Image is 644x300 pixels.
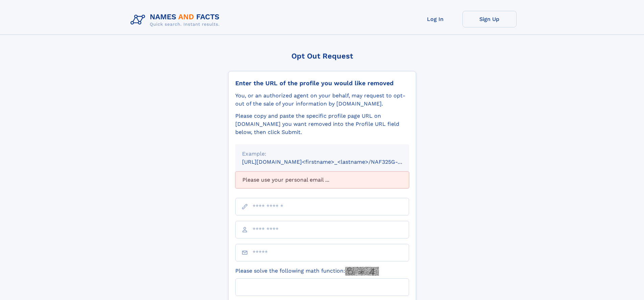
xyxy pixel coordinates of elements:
div: Opt Out Request [228,52,416,60]
img: Logo Names and Facts [128,11,225,29]
a: Sign Up [462,11,517,27]
small: [URL][DOMAIN_NAME]<firstname>_<lastname>/NAF325G-xxxxxxxx [242,159,422,165]
div: Please copy and paste the specific profile page URL on [DOMAIN_NAME] you want removed into the Pr... [235,112,409,136]
div: You, or an authorized agent on your behalf, may request to opt-out of the sale of your informatio... [235,92,409,108]
div: Example: [242,150,402,158]
div: Please use your personal email ... [235,171,409,188]
label: Please solve the following math function: [235,267,379,276]
a: Log In [408,11,462,27]
div: Enter the URL of the profile you would like removed [235,79,409,87]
